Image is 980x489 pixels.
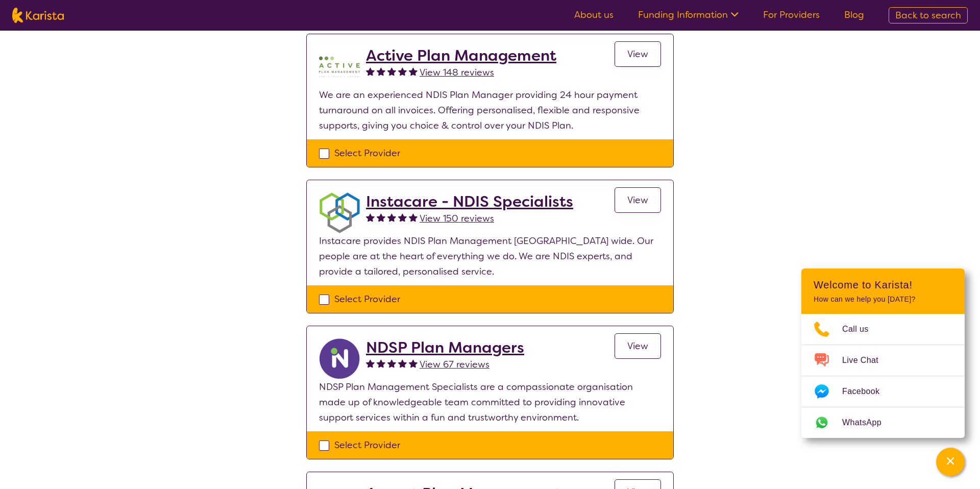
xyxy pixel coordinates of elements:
[842,322,881,337] span: Call us
[366,46,556,65] a: Active Plan Management
[420,212,494,225] span: View 150 reviews
[377,359,385,368] img: fullstar
[801,314,965,438] ul: Choose channel
[627,194,648,206] span: View
[319,46,360,87] img: pypzb5qm7jexfhutod0x.png
[319,338,360,379] img: ryxpuxvt8mh1enfatjpo.png
[842,415,894,430] span: WhatsApp
[842,353,891,368] span: Live Chat
[377,213,385,222] img: fullstar
[615,41,661,67] a: View
[398,359,407,368] img: fullstar
[366,192,573,211] a: Instacare - NDIS Specialists
[409,359,418,368] img: fullstar
[387,213,396,222] img: fullstar
[420,357,489,372] a: View 67 reviews
[638,9,739,21] a: Funding Information
[615,187,661,213] a: View
[801,407,965,438] a: Web link opens in a new tab.
[420,65,494,80] a: View 148 reviews
[409,67,418,76] img: fullstar
[574,9,614,21] a: About us
[627,48,648,60] span: View
[366,338,524,357] a: NDSP Plan Managers
[889,7,968,23] a: Back to search
[387,67,396,76] img: fullstar
[319,379,661,425] p: NDSP Plan Management Specialists are a compassionate organisation made up of knowledgeable team c...
[936,448,965,476] button: Channel Menu
[615,333,661,359] a: View
[814,279,952,291] h2: Welcome to Karista!
[627,340,648,352] span: View
[801,268,965,438] div: Channel Menu
[844,9,864,21] a: Blog
[420,358,489,371] span: View 67 reviews
[319,87,661,133] p: We are an experienced NDIS Plan Manager providing 24 hour payment turnaround on all invoices. Off...
[420,66,494,79] span: View 148 reviews
[366,213,375,222] img: fullstar
[366,359,375,368] img: fullstar
[398,67,407,76] img: fullstar
[763,9,820,21] a: For Providers
[398,213,407,222] img: fullstar
[814,295,952,304] p: How can we help you [DATE]?
[319,192,360,233] img: obkhna0zu27zdd4ubuus.png
[12,8,64,23] img: Karista logo
[319,233,661,279] p: Instacare provides NDIS Plan Management [GEOGRAPHIC_DATA] wide. Our people are at the heart of ev...
[377,67,385,76] img: fullstar
[387,359,396,368] img: fullstar
[409,213,418,222] img: fullstar
[420,211,494,226] a: View 150 reviews
[842,384,892,399] span: Facebook
[366,67,375,76] img: fullstar
[895,9,961,21] span: Back to search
